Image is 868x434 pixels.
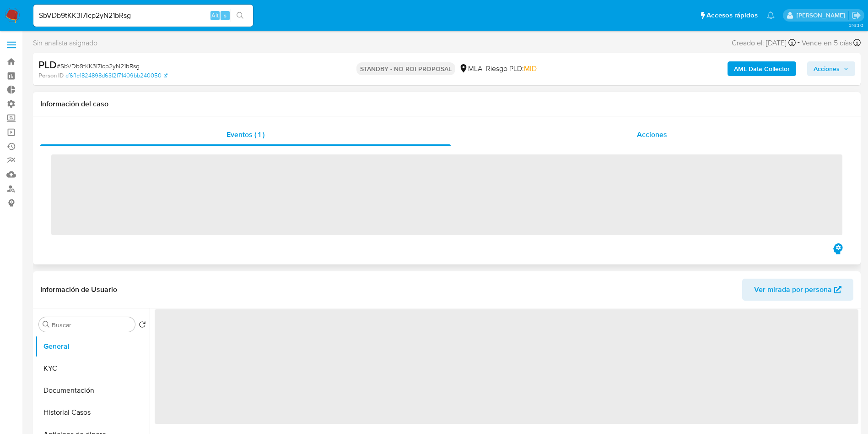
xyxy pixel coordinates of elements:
[459,64,482,74] div: MLA
[38,57,57,72] b: PLD
[356,62,455,75] p: STANDBY - NO ROI PROPOSAL
[852,11,861,20] a: Salir
[65,71,167,80] a: cf6f1e1824898d63f2f71409bb240050
[35,379,150,401] button: Documentación
[211,11,219,20] span: Alt
[802,38,852,48] span: Vence en 5 días
[807,61,855,76] button: Acciones
[35,357,150,379] button: KYC
[57,61,140,71] span: # SbVDb9tKK3l7icp2yN21bRsg
[798,37,800,49] span: -
[52,321,131,329] input: Buscar
[33,10,253,22] input: Buscar usuario o caso...
[637,129,667,140] span: Acciones
[35,335,150,357] button: General
[155,309,858,424] span: ‌
[706,11,758,20] span: Accesos rápidos
[43,321,50,328] button: Buscar
[754,279,832,301] span: Ver mirada por persona
[40,99,853,109] h1: Información del caso
[231,9,249,22] button: search-icon
[734,61,790,76] b: AML Data Collector
[767,11,775,19] a: Notificaciones
[728,61,796,76] button: AML Data Collector
[224,11,226,20] span: s
[139,321,146,331] button: Volver al orden por defecto
[732,37,796,49] div: Creado el: [DATE]
[742,279,853,301] button: Ver mirada por persona
[524,63,537,74] span: MID
[486,64,537,74] span: Riesgo PLD:
[40,285,117,294] h1: Información de Usuario
[797,11,848,20] p: gustavo.deseta@mercadolibre.com
[33,38,97,48] span: Sin analista asignado
[226,129,264,140] span: Eventos ( 1 )
[51,154,842,235] span: ‌
[814,61,840,76] span: Acciones
[35,401,150,423] button: Historial Casos
[38,71,64,80] b: Person ID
